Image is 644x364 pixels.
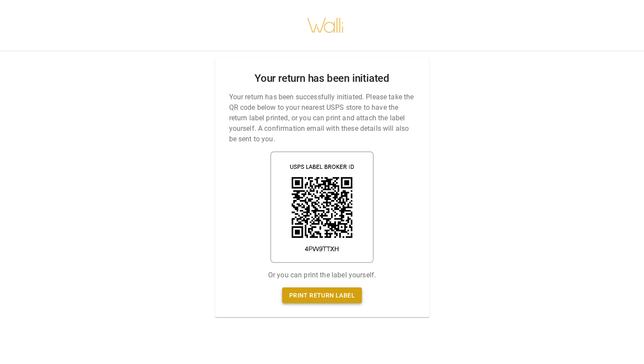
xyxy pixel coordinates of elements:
[270,151,374,263] img: shipping label qr code
[255,72,389,85] h2: Your return has been initiated
[229,92,415,144] p: Your return has been successfully initiated. Please take the QR code below to your nearest USPS s...
[307,7,344,44] img: walli-inc.myshopify.com
[282,287,362,304] a: Print return label
[268,270,376,280] p: Or you can print the label yourself.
